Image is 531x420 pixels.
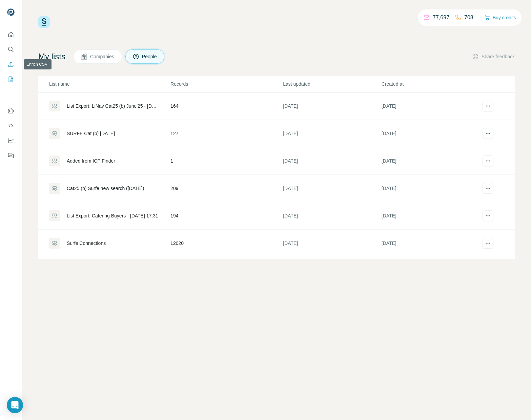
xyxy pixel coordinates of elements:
td: [DATE] [283,202,381,230]
button: Feedback [5,149,16,162]
div: List Export: Catering Buyers - [DATE] 17:31 [67,212,158,219]
p: Created at [382,81,479,87]
div: Surfe Connections [67,240,106,247]
td: [DATE] [381,92,480,120]
td: 209 [170,175,283,202]
td: 1 [170,147,283,175]
button: actions [483,101,493,111]
p: Records [170,81,282,87]
button: Quick start [5,28,16,41]
td: [DATE] [381,175,480,202]
td: [DATE] [283,92,381,120]
div: List Export: LiNav Cat25 (b) June'25 - [DATE] 09:42 [67,103,159,109]
button: Share feedback [472,53,515,60]
p: 77,697 [433,14,449,22]
td: [DATE] [381,120,480,147]
td: 164 [170,92,283,120]
img: Surfe Logo [38,16,50,28]
div: SURFE Cat (b) [DATE] [67,130,115,137]
div: Added from ICP Finder [67,157,115,164]
td: 12020 [170,230,283,257]
p: List name [49,81,170,87]
button: Buy credits [485,13,516,22]
td: [DATE] [283,147,381,175]
p: Last updated [283,81,381,87]
button: Dashboard [5,134,16,147]
button: actions [483,183,493,194]
td: 194 [170,202,283,230]
button: Search [5,43,16,56]
button: Enrich CSV [5,58,16,70]
td: [DATE] [381,147,480,175]
button: Use Surfe on LinkedIn [5,105,16,117]
button: actions [483,155,493,166]
td: [DATE] [381,202,480,230]
td: [DATE] [283,175,381,202]
span: Companies [90,53,115,60]
button: My lists [5,73,16,85]
button: actions [483,210,493,221]
p: 708 [464,14,473,22]
button: Use Surfe API [5,120,16,132]
h4: My lists [38,51,65,62]
img: Avatar [5,7,16,18]
button: actions [483,238,493,249]
button: actions [483,128,493,139]
span: People [142,53,158,60]
div: Open Intercom Messenger [7,397,23,413]
td: [DATE] [283,120,381,147]
td: [DATE] [283,230,381,257]
div: Cat25 (b) Surfe new search ([DATE]) [67,185,144,192]
td: [DATE] [381,230,480,257]
td: 127 [170,120,283,147]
